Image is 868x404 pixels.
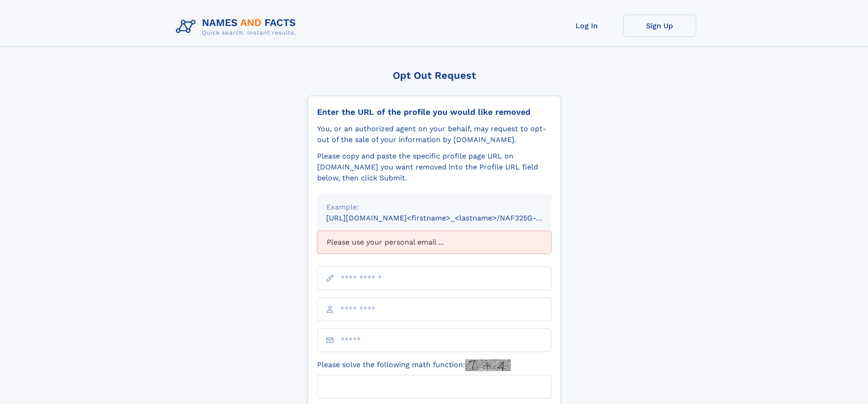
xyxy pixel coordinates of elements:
a: Log In [550,15,623,37]
a: Sign Up [623,15,696,37]
div: You, or an authorized agent on your behalf, may request to opt-out of the sale of your informatio... [317,123,551,145]
div: Please use your personal email ... [317,231,551,254]
div: Enter the URL of the profile you would like removed [317,107,551,117]
img: Logo Names and Facts [172,15,303,39]
div: Please copy and paste the specific profile page URL on [DOMAIN_NAME] you want removed into the Pr... [317,151,551,184]
small: [URL][DOMAIN_NAME]<firstname>_<lastname>/NAF325G-xxxxxxxx [326,214,569,222]
div: Example: [326,202,542,213]
label: Please solve the following math function: [317,359,511,371]
div: Opt Out Request [308,70,561,81]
